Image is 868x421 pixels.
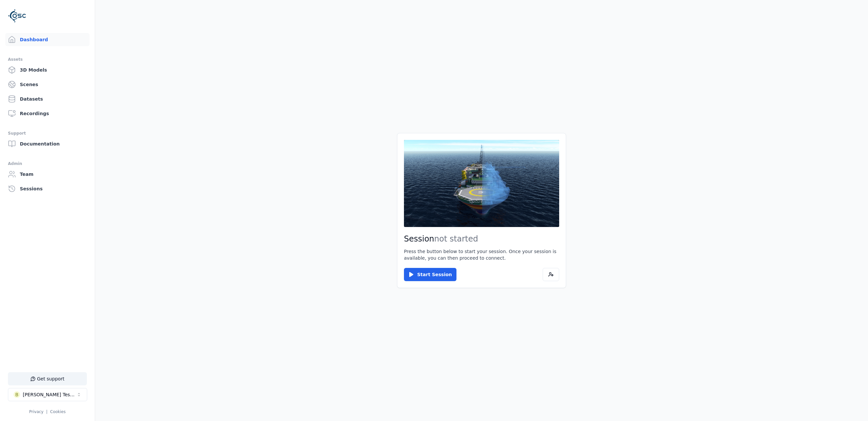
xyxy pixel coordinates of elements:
a: Datasets [5,92,90,106]
div: Assets [8,55,87,63]
a: Team [5,168,90,181]
a: Privacy [29,409,43,414]
a: Documentation [5,137,90,150]
a: Dashboard [5,33,90,46]
a: Scenes [5,78,90,91]
p: Press the button below to start your session. Once your session is available, you can then procee... [404,248,559,261]
div: B [14,391,20,398]
div: Admin [8,160,87,168]
button: Start Session [404,268,456,281]
h2: Session [404,234,559,244]
img: Logo [8,7,26,25]
a: Cookies [50,409,66,414]
button: Select a workspace [8,388,87,401]
span: | [46,409,48,414]
div: [PERSON_NAME] Testspace [23,391,76,398]
div: Support [8,129,87,137]
a: 3D Models [5,63,90,77]
a: Sessions [5,182,90,195]
button: Get support [8,372,87,385]
span: not started [434,234,478,243]
a: Recordings [5,107,90,120]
